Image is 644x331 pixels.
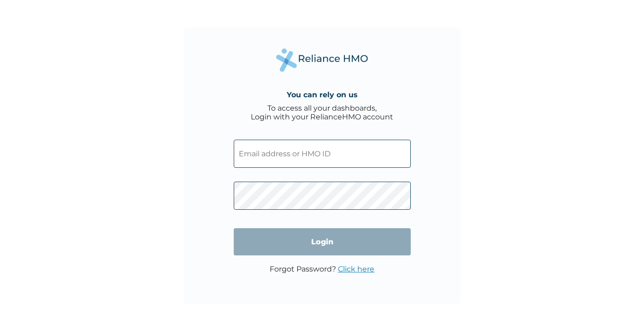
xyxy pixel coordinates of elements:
p: Forgot Password? [270,265,374,273]
input: Login [234,228,411,255]
a: Click here [338,265,374,273]
div: To access all your dashboards, Login with your RelianceHMO account [251,104,393,121]
h4: You can rely on us [287,90,358,99]
input: Email address or HMO ID [234,140,411,168]
img: Reliance Health's Logo [276,48,368,72]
